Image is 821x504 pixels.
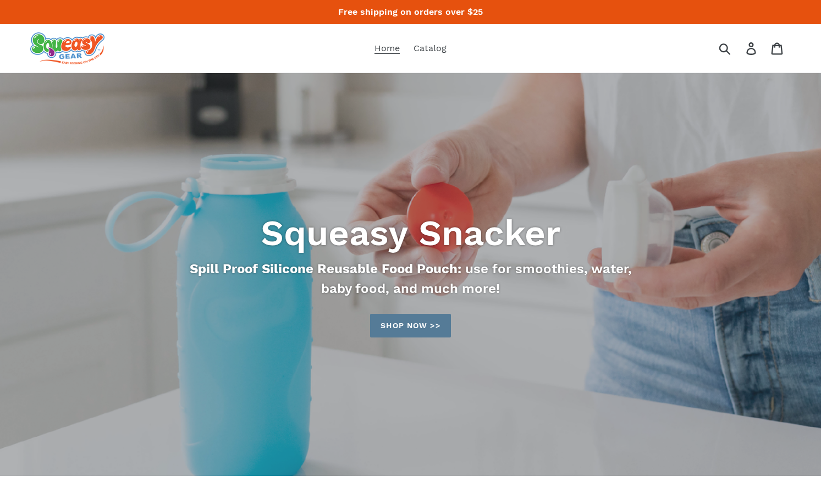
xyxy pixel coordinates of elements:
[369,40,405,57] a: Home
[370,314,450,337] a: Shop now >>: Catalog
[111,212,710,254] h2: Squeasy Snacker
[186,259,636,298] p: use for smoothies, water, baby food, and much more!
[408,40,452,57] a: Catalog
[30,32,104,64] img: squeasy gear snacker portable food pouch
[190,261,461,276] strong: Spill Proof Silicone Reusable Food Pouch:
[414,43,447,54] span: Catalog
[374,43,400,54] span: Home
[723,36,753,60] input: Search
